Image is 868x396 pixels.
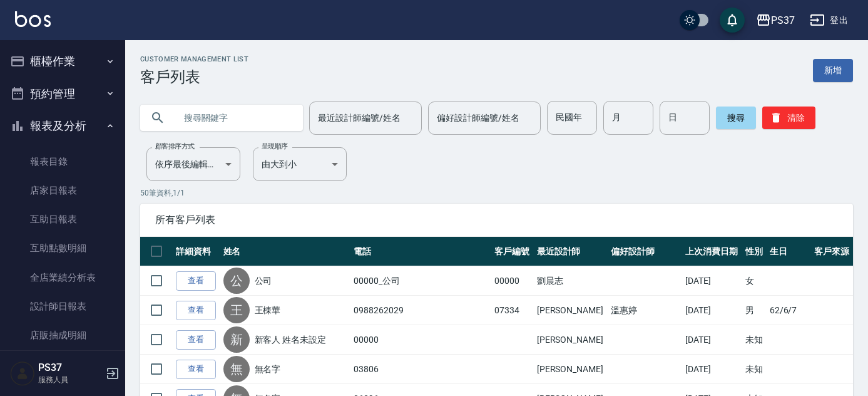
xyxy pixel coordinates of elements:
th: 性別 [742,237,767,266]
div: 公 [223,268,250,294]
a: 公司 [255,274,272,287]
td: 男 [742,296,767,325]
p: 服務人員 [38,374,102,385]
span: 所有客戶列表 [155,214,838,226]
a: 費用分析表 [5,350,120,378]
div: 新 [223,326,250,353]
td: [DATE] [682,266,742,296]
th: 偏好設計師 [608,237,682,266]
th: 姓名 [220,237,350,266]
a: 互助點數明細 [5,234,120,263]
a: 查看 [176,271,216,291]
td: 溫惠婷 [608,296,682,325]
td: 07334 [491,296,533,325]
a: 查看 [176,301,216,320]
td: 00000 [350,325,491,355]
a: 店販抽成明細 [5,321,120,350]
a: 查看 [176,360,216,379]
th: 客戶來源 [811,237,853,266]
div: PS37 [771,13,795,28]
div: 王 [223,297,250,323]
h2: Customer Management List [140,55,248,63]
th: 最近設計師 [534,237,608,266]
a: 新客人 姓名未設定 [255,333,327,346]
h3: 客戶列表 [140,68,248,86]
button: 搜尋 [716,107,756,129]
td: [DATE] [682,355,742,384]
td: [DATE] [682,325,742,355]
div: 依序最後編輯時間 [146,147,240,181]
td: [DATE] [682,296,742,325]
td: 0988262029 [350,296,491,325]
a: 互助日報表 [5,205,120,234]
button: PS37 [751,8,800,33]
button: 清除 [762,107,815,129]
a: 店家日報表 [5,176,120,205]
a: 全店業績分析表 [5,263,120,292]
td: 00000_公司 [350,266,491,296]
td: 62/6/7 [767,296,811,325]
button: 櫃檯作業 [5,45,120,78]
td: 女 [742,266,767,296]
td: 00000 [491,266,533,296]
label: 顧客排序方式 [155,142,195,151]
th: 客戶編號 [491,237,533,266]
td: 03806 [350,355,491,384]
div: 無 [223,356,250,382]
button: 登出 [805,9,853,32]
a: 無名字 [255,363,281,375]
button: 預約管理 [5,78,120,110]
td: [PERSON_NAME] [534,296,608,325]
p: 50 筆資料, 1 / 1 [140,187,853,199]
td: 未知 [742,355,767,384]
a: 設計師日報表 [5,292,120,321]
a: 查看 [176,330,216,350]
a: 報表目錄 [5,147,120,176]
td: [PERSON_NAME] [534,325,608,355]
th: 上次消費日期 [682,237,742,266]
th: 詳細資料 [173,237,220,266]
td: [PERSON_NAME] [534,355,608,384]
a: 王棟華 [255,304,281,316]
td: 未知 [742,325,767,355]
th: 電話 [350,237,491,266]
img: Logo [15,11,51,27]
button: 報表及分析 [5,110,120,142]
img: Person [10,361,35,386]
input: 搜尋關鍵字 [175,101,293,135]
td: 劉晨志 [534,266,608,296]
label: 呈現順序 [262,142,288,151]
h5: PS37 [38,362,102,374]
a: 新增 [813,59,853,82]
div: 由大到小 [253,147,347,181]
th: 生日 [767,237,811,266]
button: save [720,8,745,33]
